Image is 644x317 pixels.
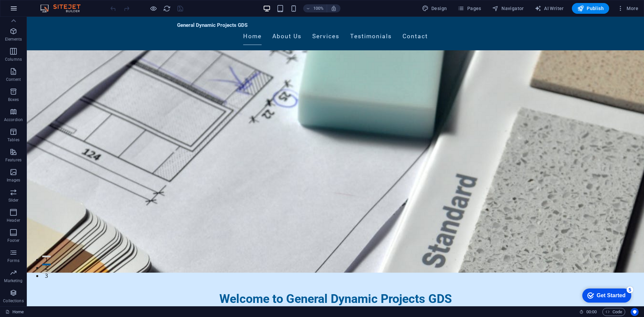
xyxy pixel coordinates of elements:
p: Content [6,77,21,82]
div: Get Started [20,7,49,13]
span: Design [422,5,447,12]
p: Images [7,177,20,183]
p: Marketing [4,278,22,283]
div: Design (Ctrl+Alt+Y) [419,3,450,14]
i: Reload page [163,5,171,12]
button: Navigator [489,3,527,14]
button: Design [419,3,450,14]
button: 2 [15,247,24,249]
span: : [591,309,592,314]
span: 00 00 [586,308,597,316]
div: 5 [50,1,56,8]
button: 1 [15,239,24,241]
p: Slider [8,198,19,203]
p: Accordion [4,117,23,122]
p: Columns [5,57,22,62]
span: Navigator [492,5,524,12]
span: Code [605,308,622,316]
p: Elements [5,37,22,42]
button: 3 [15,255,24,257]
p: Tables [7,137,19,143]
button: Publish [572,3,609,14]
p: Footer [7,238,19,243]
span: Publish [577,5,604,12]
p: Forms [7,258,19,263]
p: Features [5,157,21,163]
span: Pages [458,5,481,12]
button: AI Writer [532,3,567,14]
a: Click to cancel selection. Double-click to open Pages [5,308,24,316]
p: Boxes [8,97,19,102]
p: Header [7,218,20,223]
p: Collections [3,298,23,304]
img: Editor Logo [39,4,89,12]
button: Code [602,308,625,316]
button: More [614,3,641,14]
button: 100% [303,4,327,12]
h6: Session time [579,308,597,316]
i: On resize automatically adjust zoom level to fit chosen device. [331,5,337,11]
button: Click here to leave preview mode and continue editing [149,4,157,12]
button: Usercentrics [631,308,639,316]
div: Get Started 5 items remaining, 0% complete [5,3,54,17]
button: reload [163,4,171,12]
h6: 100% [313,4,324,12]
span: AI Writer [535,5,564,12]
button: Pages [455,3,484,14]
span: More [617,5,638,12]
